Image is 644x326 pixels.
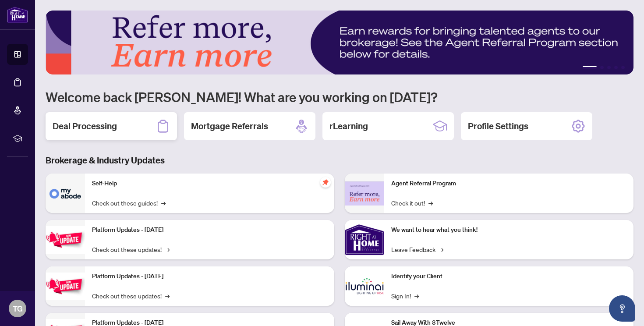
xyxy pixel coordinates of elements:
[439,244,443,254] span: →
[46,273,85,300] img: Platform Updates - July 8, 2025
[345,181,384,206] img: Agent Referral Program
[468,120,528,132] h2: Profile Settings
[329,120,368,132] h2: rLearning
[609,295,635,322] button: Open asap
[46,154,633,167] h3: Brokerage & Industry Updates
[92,198,166,208] a: Check out these guides!→
[92,272,327,281] p: Platform Updates - [DATE]
[614,66,618,69] button: 4
[600,66,604,69] button: 2
[7,7,28,23] img: logo
[161,198,166,208] span: →
[165,244,170,254] span: →
[391,291,419,301] a: Sign In!→
[13,302,23,315] span: TG
[46,11,633,74] img: Slide 0
[621,66,625,69] button: 5
[391,244,443,254] a: Leave Feedback→
[46,174,85,213] img: Self-Help
[414,291,419,301] span: →
[46,226,85,254] img: Platform Updates - July 21, 2025
[92,244,170,254] a: Check out these updates!→
[46,89,633,105] h1: Welcome back [PERSON_NAME]! What are you working on [DATE]?
[92,225,327,235] p: Platform Updates - [DATE]
[53,120,117,132] h2: Deal Processing
[191,120,268,132] h2: Mortgage Referrals
[165,291,170,301] span: →
[607,66,611,69] button: 3
[428,198,433,208] span: →
[391,272,626,281] p: Identify your Client
[345,266,384,306] img: Identify your Client
[320,177,331,188] span: pushpin
[92,291,170,301] a: Check out these updates!→
[583,66,597,69] button: 1
[92,179,327,188] p: Self-Help
[391,179,626,188] p: Agent Referral Program
[391,225,626,235] p: We want to hear what you think!
[391,198,433,208] a: Check it out!→
[345,220,384,259] img: We want to hear what you think!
